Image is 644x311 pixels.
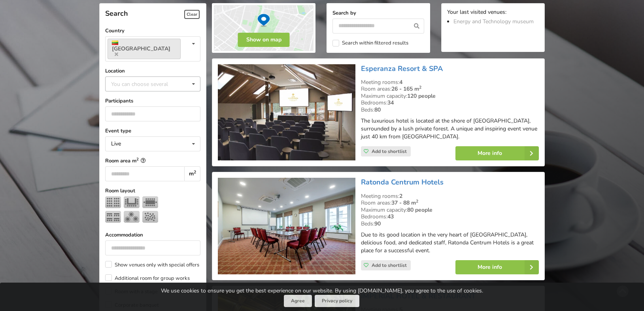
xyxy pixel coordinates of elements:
div: Maximum capacity: [361,207,539,214]
p: Due to its good location in the very heart of [GEOGRAPHIC_DATA], delicious food, and dedicated st... [361,231,539,255]
span: Clear [184,10,200,19]
sup: 2 [194,169,196,175]
img: Hotel | Vilnius County | Esperanza Resort & SPA [218,64,355,161]
div: Room areas: [361,86,539,93]
label: Additional room for group works [105,274,190,282]
img: Boardroom [142,196,158,208]
div: Your last visited venues: [447,9,539,17]
span: Search [105,9,128,18]
label: Country [105,27,200,35]
div: Bedrooms: [361,213,539,220]
img: Classroom [105,211,121,223]
strong: 4 [399,78,402,86]
img: Theater [105,196,121,208]
div: Room areas: [361,199,539,207]
a: Energy and Technology museum [453,18,534,25]
strong: 34 [387,99,394,106]
a: Ratonda Centrum Hotels [361,177,444,187]
strong: 37 - 88 m [391,199,418,207]
label: Show venues only with special offers [105,261,199,269]
span: Add to shortlist [372,148,407,155]
div: Beds: [361,220,539,227]
img: Show on map [212,3,315,53]
strong: 80 [374,106,381,114]
strong: 90 [374,220,381,227]
label: Location [105,67,200,75]
label: Accommodation [105,231,200,239]
img: Reception [142,211,158,223]
a: Esperanza Resort & SPA [361,64,443,73]
img: Banquet [124,211,140,223]
div: Bedrooms: [361,99,539,106]
span: Add to shortlist [372,262,407,268]
sup: 2 [136,156,139,162]
div: Beds: [361,106,539,114]
a: More info [455,260,539,274]
label: Event type [105,127,200,135]
div: Meeting rooms: [361,79,539,86]
button: Show on map [238,33,290,47]
strong: 43 [387,213,394,220]
strong: 2 [399,192,402,200]
label: Search within filtered results [332,40,408,47]
a: [GEOGRAPHIC_DATA] [108,39,181,59]
div: Maximum capacity: [361,93,539,100]
div: Live [111,141,121,147]
div: You can choose several [109,79,186,88]
sup: 2 [416,198,418,204]
label: Room area m [105,157,200,165]
a: Privacy policy [315,295,359,307]
label: Search by [332,9,424,17]
p: The luxurious hotel is located at the shore of [GEOGRAPHIC_DATA], surrounded by a lush private fo... [361,117,539,141]
button: Agree [284,295,312,307]
div: Meeting rooms: [361,193,539,200]
img: Hotel | Vilnius | Ratonda Centrum Hotels [218,178,355,274]
strong: 80 people [407,206,432,214]
label: Room layout [105,187,200,195]
a: More info [455,146,539,160]
img: U-shape [124,196,140,208]
strong: 120 people [407,92,436,100]
div: m [184,166,200,181]
strong: 26 - 165 m [391,85,421,93]
sup: 2 [419,84,421,90]
label: Participants [105,97,200,105]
